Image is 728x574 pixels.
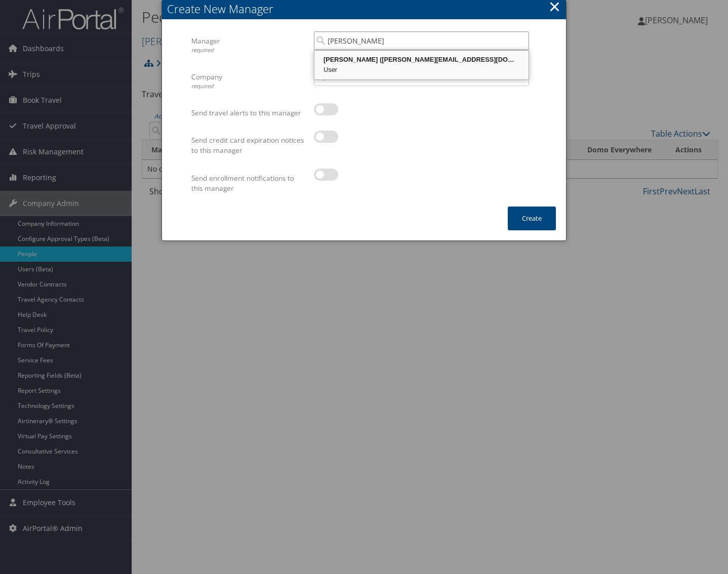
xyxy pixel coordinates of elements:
label: Manager [191,31,306,59]
div: Create New Manager [167,1,566,17]
label: Send enrollment notifications to this manager [191,169,306,198]
div: required [191,46,306,55]
label: Send travel alerts to this manager [191,103,306,122]
label: Company [191,67,306,95]
label: Send credit card expiration notices to this manager [191,131,306,160]
button: Create [508,207,556,230]
div: User [316,65,527,75]
div: required [191,82,306,91]
div: [PERSON_NAME] ([PERSON_NAME][EMAIL_ADDRESS][DOMAIN_NAME]) [316,55,527,65]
